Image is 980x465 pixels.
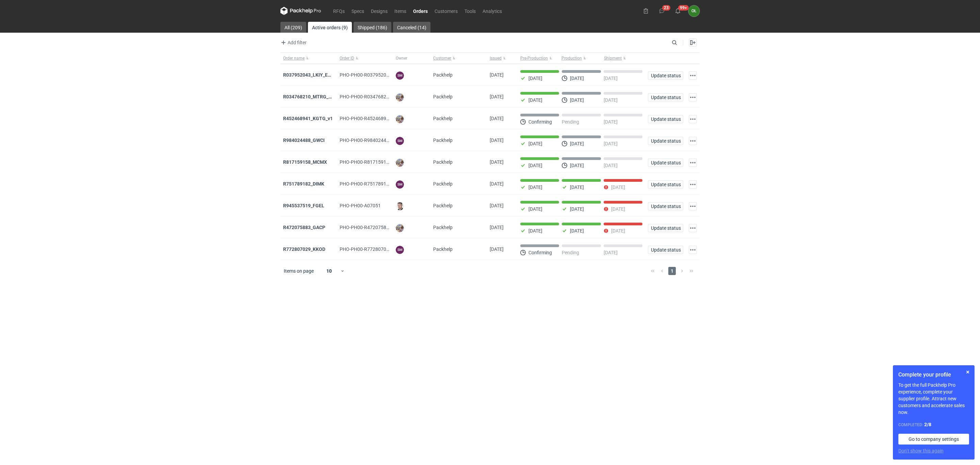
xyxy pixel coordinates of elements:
button: 99+ [672,5,683,16]
button: Update status [648,137,683,145]
a: R472075883_GACP [283,225,325,230]
span: PHO-PH00-R037952043_LKIY_EBJQ [340,72,418,78]
a: R945537519_FGEL [283,203,324,208]
figcaption: SM [396,180,404,189]
a: R452468941_KGTG_v1 [283,116,333,121]
strong: R817159158_MCMX [283,159,327,165]
span: Update status [651,95,680,100]
p: Pending [562,119,579,125]
span: 27/05/2024 [490,246,504,252]
span: Update status [651,247,680,252]
p: Confirming [528,250,552,255]
p: [DATE] [570,141,584,146]
button: Update status [648,202,683,210]
p: [DATE] [528,163,542,168]
button: Customer [430,53,487,64]
span: 19/08/2025 [490,116,504,121]
p: [DATE] [611,228,625,234]
p: [DATE] [570,228,584,234]
span: Add filter [279,38,307,47]
a: Analytics [479,7,505,15]
a: Designs [367,7,391,15]
p: [DATE] [528,228,542,234]
span: Order name [283,55,305,61]
button: Actions [689,202,697,210]
button: Pre-Production [518,53,560,64]
a: R984024488_GWCI [283,138,325,143]
p: [DATE] [604,141,618,146]
svg: Packhelp Pro [280,7,321,15]
span: PHO-PH00-A07051 [340,203,381,208]
a: Shipped (186) [354,22,391,33]
span: 21/07/2025 [490,225,504,230]
p: [DATE] [604,119,618,125]
span: 19/08/2025 [490,72,504,78]
figcaption: SM [396,246,404,254]
button: Update status [648,180,683,189]
img: Michał Palasek [396,93,404,101]
p: Pending [562,250,579,255]
span: Update status [651,182,680,187]
a: Go to company settings [898,434,969,445]
button: Actions [689,224,697,232]
a: R751789182_DIMK [283,181,324,187]
span: PHO-PH00-R772807029_KKOD [340,246,406,252]
span: Packhelp [433,203,453,208]
img: Michał Palasek [396,224,404,232]
p: [DATE] [570,97,584,103]
span: PHO-PH00-R751789182_DIMK [340,181,405,187]
p: [DATE] [528,206,542,212]
button: Actions [689,93,697,101]
span: Shipment [604,55,622,61]
figcaption: OŁ [688,5,700,17]
span: Packhelp [433,181,453,187]
button: Actions [689,71,697,80]
a: R037952043_LKIY_EBJQ [283,72,337,78]
p: [DATE] [570,185,584,190]
div: Completed: [898,421,969,428]
a: Specs [348,7,367,15]
a: Tools [461,7,479,15]
span: 1 [668,267,676,275]
button: Actions [689,180,697,189]
div: 10 [318,266,340,276]
button: Update status [648,246,683,254]
span: Update status [651,73,680,78]
span: Order ID [340,55,354,61]
span: Packhelp [433,225,453,230]
span: Update status [651,117,680,122]
span: Packhelp [433,116,453,121]
span: Packhelp [433,94,453,99]
a: Customers [431,7,461,15]
button: Don’t show this again [898,447,944,454]
span: Update status [651,160,680,165]
p: To get the full Packhelp Pro experience, complete your supplier profile. Attract new customers an... [898,382,969,416]
p: [DATE] [611,206,625,212]
button: Issued [487,53,518,64]
figcaption: SM [396,71,404,80]
span: PHO-PH00-R452468941_KGTG_V1 [340,116,414,121]
div: Olga Łopatowicz [688,5,700,17]
p: [DATE] [528,97,542,103]
button: Skip for now [964,368,972,376]
a: Canceled (14) [393,22,430,33]
a: R772807029_KKOD [283,246,325,252]
p: [DATE] [528,185,542,190]
input: Search [670,38,692,47]
span: Update status [651,226,680,230]
button: Actions [689,137,697,145]
a: Items [391,7,410,15]
a: R034768210_MTRG_WCIR_XWSN [283,94,356,99]
span: Customer [433,55,451,61]
button: Order name [280,53,337,64]
span: 06/08/2025 [490,181,504,187]
button: Update status [648,224,683,232]
span: Packhelp [433,138,453,143]
button: Production [560,53,603,64]
img: Michał Palasek [396,159,404,167]
button: Actions [689,115,697,123]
